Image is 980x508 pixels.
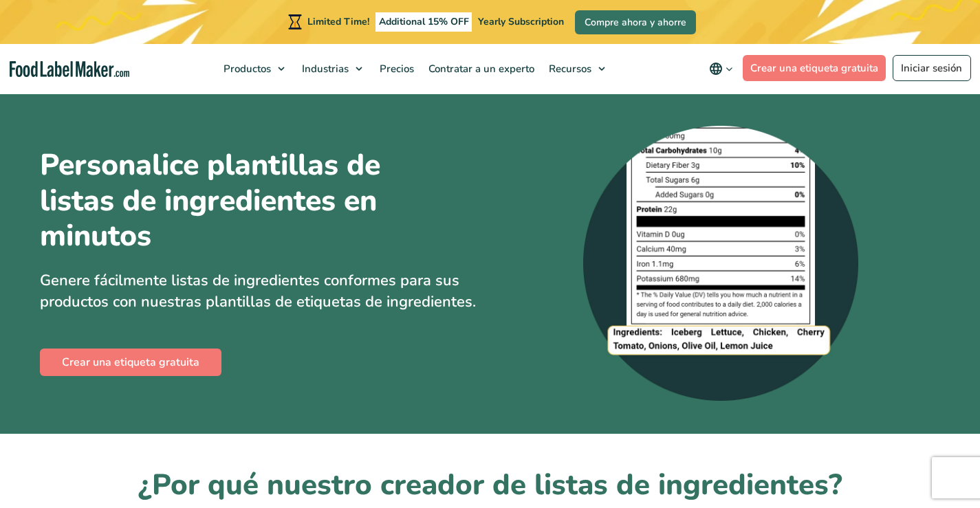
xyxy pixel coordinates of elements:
h2: ¿Por qué nuestro creador de listas de ingredientes? [40,467,941,505]
a: Iniciar sesión [893,55,971,81]
a: Industrias [295,44,369,93]
span: Limited Time! [307,15,369,28]
span: Industrias [298,62,350,76]
a: Productos [217,44,292,93]
a: Crear una etiqueta gratuita [743,55,886,81]
img: Captura de pantalla ampliada de una lista de ingredientes en la parte inferior de una etiqueta nu... [583,126,858,401]
p: Genere fácilmente listas de ingredientes conformes para sus productos con nuestras plantillas de ... [40,270,480,313]
h1: Personalice plantillas de listas de ingredientes en minutos [40,148,398,254]
a: Contratar a un experto [422,44,538,93]
span: Contratar a un experto [424,62,536,76]
span: Additional 15% OFF [375,12,472,32]
span: Precios [375,62,415,76]
span: Productos [219,62,272,76]
a: Recursos [542,44,612,93]
a: Precios [373,44,418,93]
span: Yearly Subscription [478,15,564,28]
a: Crear una etiqueta gratuita [40,349,221,376]
span: Recursos [545,62,593,76]
a: Compre ahora y ahorre [575,10,696,34]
